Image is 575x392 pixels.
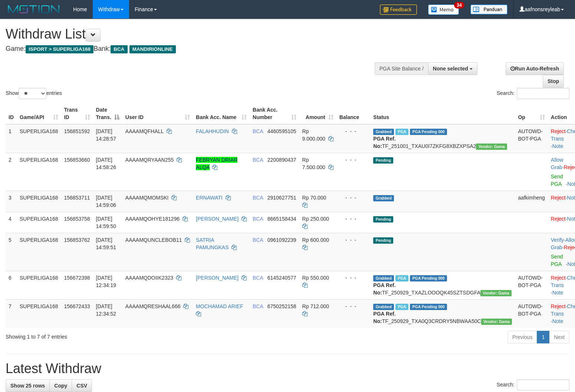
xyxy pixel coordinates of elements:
span: 156853762 [64,237,90,243]
span: BCA [111,45,127,53]
td: TF_250929_TXAZLOOOQK45SZTSDGFA [370,271,515,299]
span: Rp 550.000 [302,275,329,281]
span: Marked by aafsoycanthlai [395,129,408,135]
span: 34 [454,2,464,9]
td: 3 [6,191,17,212]
span: Copy 8665158434 to clipboard [267,216,296,222]
span: Rp 712.000 [302,303,329,309]
span: CSV [76,383,87,389]
td: 6 [6,271,17,299]
h1: Latest Withdraw [6,361,569,376]
span: AAAAMQMOMSKI [125,195,169,201]
a: Copy [49,379,72,392]
span: · [551,157,564,170]
div: - - - [339,215,368,223]
span: [DATE] 14:59:06 [96,195,116,208]
input: Search: [517,88,569,99]
span: Vendor URL: https://trx31.1velocity.biz [476,144,507,150]
td: AUTOWD-BOT-PGA [515,299,548,328]
div: - - - [339,303,368,310]
label: Search: [497,88,569,99]
span: Vendor URL: https://trx31.1velocity.biz [481,319,512,325]
span: 156672398 [64,275,90,281]
div: PGA Site Balance / [375,62,428,75]
span: [DATE] 12:34:52 [96,303,116,317]
td: SUPERLIGA168 [17,212,61,233]
span: BCA [253,216,263,222]
select: Showentries [19,88,46,99]
button: None selected [428,62,477,75]
td: TF_251001_TXAU0I7ZKFG8XBZXPSA2 [370,124,515,153]
a: Next [549,331,569,343]
td: 2 [6,153,17,191]
input: Search: [517,379,569,391]
span: 156672433 [64,303,90,309]
th: Game/API: activate to sort column ascending [17,103,61,124]
td: SUPERLIGA168 [17,299,61,328]
a: Note [552,143,563,149]
a: [PERSON_NAME] [196,216,239,222]
span: Copy 6750252158 to clipboard [267,303,296,309]
img: Button%20Memo.svg [428,4,459,15]
a: 1 [537,331,549,343]
span: AAAAMQFHALL [125,128,164,134]
th: Status [370,103,515,124]
img: MOTION_logo.png [6,4,62,15]
th: Amount: activate to sort column ascending [299,103,336,124]
b: PGA Ref. No: [373,136,395,149]
span: BCA [253,303,263,309]
span: BCA [253,237,263,243]
label: Show entries [6,88,62,99]
span: AAAAMQDOIIK2323 [125,275,173,281]
a: SATRIA PAMUNGKAS [196,237,229,250]
span: [DATE] 14:59:50 [96,216,116,229]
div: - - - [339,274,368,281]
a: Reject [551,275,566,281]
span: AAAAMQRYAAN255 [125,157,174,163]
span: 156853758 [64,216,90,222]
span: Show 25 rows [10,383,45,389]
a: Reject [551,216,566,222]
span: BCA [253,128,263,134]
th: ID [6,103,17,124]
span: Vendor URL: https://trx31.1velocity.biz [480,290,512,296]
a: Reject [551,128,566,134]
span: MANDIRIONLINE [129,45,176,53]
td: SUPERLIGA168 [17,271,61,299]
span: Copy 2200890437 to clipboard [267,157,296,163]
a: [PERSON_NAME] [196,275,239,281]
td: SUPERLIGA168 [17,153,61,191]
a: Note [552,318,563,324]
span: Copy 4460595105 to clipboard [267,128,296,134]
span: BCA [253,157,263,163]
a: Allow Grab [551,157,563,170]
a: Verify [551,237,564,243]
div: - - - [339,236,368,244]
span: Grabbed [373,275,394,281]
div: Showing 1 to 7 of 7 entries [6,330,234,340]
span: Copy 0961092239 to clipboard [267,237,296,243]
th: Bank Acc. Name: activate to sort column ascending [193,103,250,124]
td: 4 [6,212,17,233]
a: Run Auto-Refresh [506,62,564,75]
span: AAAAMQUNCLEBOB11 [125,237,182,243]
a: Show 25 rows [6,379,50,392]
span: Marked by aafsoycanthlai [395,304,408,310]
span: [DATE] 14:58:26 [96,157,116,170]
td: AUTOWD-BOT-PGA [515,271,548,299]
span: 156853711 [64,195,90,201]
a: Send PGA [551,174,563,187]
span: AAAAMQRESHAAL666 [125,303,181,309]
span: Grabbed [373,129,394,135]
span: BCA [253,195,263,201]
label: Search: [497,379,569,391]
span: Copy 2910627751 to clipboard [267,195,296,201]
img: panduan.png [470,4,507,14]
a: Note [552,290,563,296]
span: 156853660 [64,157,90,163]
span: PGA Pending [410,129,447,135]
span: [DATE] 12:34:19 [96,275,116,288]
a: Stop [543,75,564,88]
span: Grabbed [373,195,394,201]
span: Copy 6145240577 to clipboard [267,275,296,281]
